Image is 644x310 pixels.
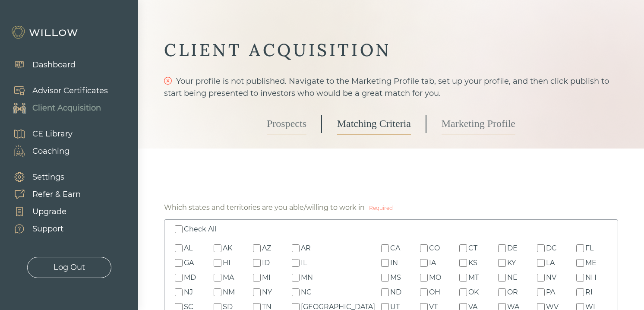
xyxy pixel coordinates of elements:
[32,206,66,218] div: Upgrade
[381,259,389,267] input: IN
[468,258,477,268] div: KS
[498,259,506,267] input: KY
[546,258,555,268] div: LA
[32,102,101,114] div: Client Acquisition
[546,243,557,253] div: DC
[429,287,440,297] div: OH
[32,59,76,71] div: Dashboard
[390,258,398,268] div: IN
[164,39,618,61] div: CLIENT ACQUISITION
[507,272,518,283] div: NE
[507,243,518,253] div: DE
[223,243,232,253] div: AK
[576,244,584,252] input: FL
[267,113,306,135] a: Prospects
[11,25,80,39] img: Willow
[390,243,400,253] div: CA
[184,287,193,297] div: NJ
[507,258,516,268] div: KY
[468,287,479,297] div: OK
[576,274,584,282] input: NH
[4,186,81,203] a: Refer & Earn
[292,274,300,282] input: MN
[381,244,389,252] input: CA
[253,288,261,296] input: NY
[253,244,261,252] input: AZ
[262,258,270,268] div: ID
[214,244,221,252] input: AK
[32,128,73,140] div: CE Library
[546,272,556,283] div: NV
[164,75,618,99] div: Your profile is not published. Navigate to the Marketing Profile tab, set up your profile, and th...
[337,113,411,135] a: Matching Criteria
[390,272,401,283] div: MS
[54,262,85,273] div: Log Out
[420,288,428,296] input: OH
[459,288,467,296] input: OK
[292,244,300,252] input: AR
[175,225,183,233] input: Check All
[459,274,467,282] input: MT
[292,288,300,296] input: NC
[175,288,183,296] input: NJ
[4,168,81,186] a: Settings
[381,274,389,282] input: MS
[262,243,271,253] div: AZ
[4,56,76,73] a: Dashboard
[164,202,365,213] div: Which states and territories are you able/willing to work in
[381,288,389,296] input: ND
[164,77,172,85] span: close-circle
[576,259,584,267] input: ME
[32,171,64,183] div: Settings
[184,272,196,283] div: MD
[420,259,428,267] input: IA
[32,189,81,200] div: Refer & Earn
[253,259,261,267] input: ID
[301,258,307,268] div: IL
[546,287,555,297] div: PA
[32,85,108,97] div: Advisor Certificates
[175,274,183,282] input: MD
[301,287,312,297] div: NC
[468,272,479,283] div: MT
[301,243,311,253] div: AR
[537,244,545,252] input: DC
[292,259,300,267] input: IL
[4,82,108,99] a: Advisor Certificates
[184,258,194,268] div: GA
[468,243,477,253] div: CT
[223,258,230,268] div: HI
[459,259,467,267] input: KS
[585,287,593,297] div: RI
[429,272,441,283] div: MO
[4,125,73,142] a: CE Library
[4,99,108,117] a: Client Acquisition
[32,223,63,235] div: Support
[537,274,545,282] input: NV
[301,272,313,283] div: MN
[390,287,401,297] div: ND
[223,272,234,283] div: MA
[498,288,506,296] input: OR
[429,258,436,268] div: IA
[175,244,183,252] input: AL
[262,272,271,283] div: MI
[4,203,81,220] a: Upgrade
[459,244,467,252] input: CT
[262,287,272,297] div: NY
[420,274,428,282] input: MO
[498,244,506,252] input: DE
[32,146,69,157] div: Coaching
[507,287,518,297] div: OR
[498,274,506,282] input: NE
[175,259,183,267] input: GA
[442,113,515,135] a: Marketing Profile
[576,288,584,296] input: RI
[214,274,221,282] input: MA
[223,287,235,297] div: NM
[214,259,221,267] input: HI
[253,274,261,282] input: MI
[537,259,545,267] input: LA
[537,288,545,296] input: PA
[369,204,393,212] div: Required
